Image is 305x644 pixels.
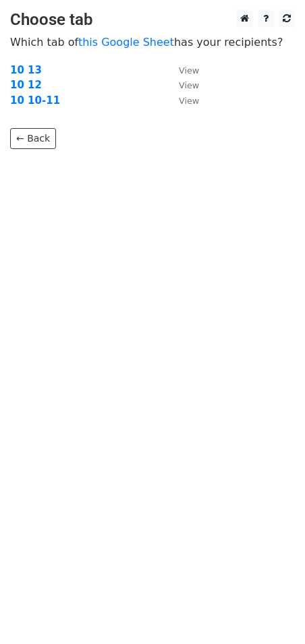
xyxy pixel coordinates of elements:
[165,79,199,91] a: View
[10,94,60,107] a: 10 10-11
[179,65,199,76] small: View
[10,128,56,149] a: ← Back
[10,35,295,49] p: Which tab of has your recipients?
[10,10,295,30] h3: Choose tab
[10,64,42,76] a: 10 13
[10,79,42,91] a: 10 12
[78,36,174,49] a: this Google Sheet
[165,94,199,107] a: View
[165,64,199,76] a: View
[179,96,199,106] small: View
[179,80,199,90] small: View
